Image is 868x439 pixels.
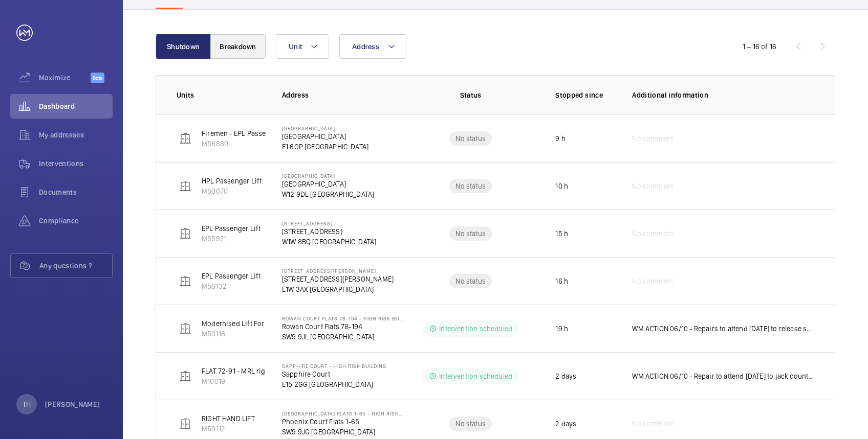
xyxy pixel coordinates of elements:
[439,371,512,381] p: Intervention scheduled
[23,399,31,409] p: TH
[555,90,616,100] p: Stopped since
[632,276,673,286] span: No comment
[555,324,568,334] p: 19 h
[289,42,302,51] span: Unit
[632,419,673,429] span: No comment
[39,73,91,83] span: Maximize
[555,419,576,429] p: 2 days
[202,271,261,281] p: EPL Passenger Lift
[202,413,255,424] p: RIGHT HAND LIFT
[555,276,568,286] p: 16 h
[179,180,191,192] img: elevator.svg
[39,187,113,197] span: Documents
[179,132,191,145] img: elevator.svg
[282,173,375,179] p: [GEOGRAPHIC_DATA]
[282,131,368,142] p: [GEOGRAPHIC_DATA]
[455,276,486,286] p: No status
[39,158,113,169] span: Interventions
[179,275,191,287] img: elevator.svg
[282,321,402,332] p: Rowan Court Flats 78-194
[282,315,402,321] p: Rowan Court Flats 78-194 - High Risk Building
[282,268,394,274] p: [STREET_ADDRESS][PERSON_NAME]
[39,130,113,140] span: My addresses
[743,41,776,52] div: 1 – 16 of 16
[202,329,362,339] p: M50116
[282,379,386,389] p: E15 2GG [GEOGRAPHIC_DATA]
[202,318,362,329] p: Modernised Lift For Fire Services - LEFT HAND LIFT
[555,133,566,144] p: 9 h
[202,376,339,386] p: M10019
[339,34,406,59] button: Address
[555,371,576,381] p: 2 days
[282,427,402,437] p: SW9 9JG [GEOGRAPHIC_DATA]
[282,125,368,131] p: [GEOGRAPHIC_DATA]
[202,366,339,376] p: FLAT 72-91 - MRL right hand side - 10 Floors
[45,399,100,409] p: [PERSON_NAME]
[282,284,394,294] p: E1W 3AX [GEOGRAPHIC_DATA]
[177,90,266,100] p: Units
[91,73,104,83] span: Beta
[555,228,568,239] p: 15 h
[282,363,386,369] p: Sapphire Court - High Risk Building
[202,128,309,138] p: Firemen - EPL Passenger Lift 2 RH
[632,324,814,334] p: WM ACTION 06/10 - Repairs to attend [DATE] to release safety gear
[282,274,394,284] p: [STREET_ADDRESS][PERSON_NAME]
[282,189,375,199] p: W12 9DL [GEOGRAPHIC_DATA]
[202,223,261,234] p: EPL Passenger Lift
[202,176,262,186] p: HPL Passenger Lift
[632,133,673,144] span: No comment
[455,133,486,144] p: No status
[282,220,377,226] p: [STREET_ADDRESS]
[455,181,486,191] p: No status
[202,424,255,434] p: M50112
[202,186,262,196] p: M50070
[282,410,402,417] p: [GEOGRAPHIC_DATA] Flats 1-65 - High Risk Building
[555,181,568,191] p: 10 h
[455,419,486,429] p: No status
[282,226,377,237] p: [STREET_ADDRESS]
[39,261,112,271] span: Any questions ?
[409,90,532,100] p: Status
[39,101,113,111] span: Dashboard
[282,90,402,100] p: Address
[179,322,191,335] img: elevator.svg
[156,34,211,59] button: Shutdown
[210,34,266,59] button: Breakdown
[179,227,191,240] img: elevator.svg
[632,228,673,239] span: No comment
[282,417,402,427] p: Phoenix Court Flats 1-65
[39,216,113,226] span: Compliance
[632,371,814,381] p: WM ACTION 06/10 - Repair to attend [DATE] to jack counterweight so further investigation can be a...
[282,237,377,247] p: W1W 8BQ [GEOGRAPHIC_DATA]
[352,42,379,51] span: Address
[439,324,512,334] p: Intervention scheduled
[455,228,486,239] p: No status
[632,90,814,100] p: Additional information
[179,370,191,382] img: elevator.svg
[282,332,402,342] p: SW9 9JL [GEOGRAPHIC_DATA]
[282,179,375,189] p: [GEOGRAPHIC_DATA]
[282,142,368,152] p: E1 6GP [GEOGRAPHIC_DATA]
[202,234,261,244] p: M55921
[632,181,673,191] span: No comment
[202,281,261,291] p: M56132
[179,418,191,430] img: elevator.svg
[202,138,309,149] p: M58880
[276,34,329,59] button: Unit
[282,369,386,379] p: Sapphire Court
